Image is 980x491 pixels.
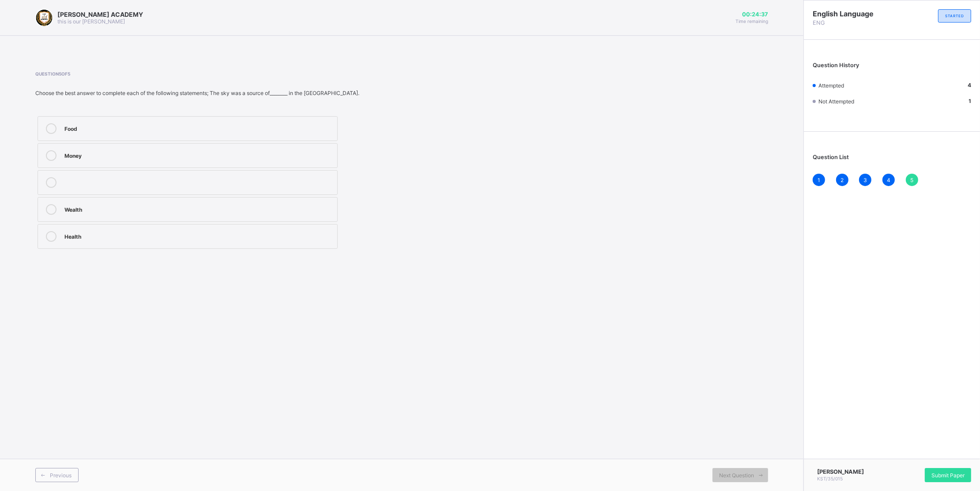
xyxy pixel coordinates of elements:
[735,11,768,18] span: 00:24:37
[64,204,333,213] div: Wealth
[817,476,843,481] span: KST/35/015
[813,62,859,69] span: Question History
[50,472,72,479] span: Previous
[35,71,543,76] span: Question 5 of 5
[64,150,333,159] div: Money
[719,472,754,479] span: Next Question
[35,90,543,96] div: Choose the best answer to complete each of the following statements; The sky was a source of_____...
[910,177,913,183] span: 5
[863,177,867,183] span: 3
[818,98,854,105] span: Not Attempted
[931,472,965,479] span: Submit Paper
[887,177,890,183] span: 4
[735,19,768,24] span: Time remaining
[969,98,971,104] b: 1
[57,11,143,18] span: [PERSON_NAME] ACADEMY
[945,14,964,18] span: STARTED
[813,9,892,18] span: English Language
[818,82,844,89] span: Attempted
[841,177,844,183] span: 2
[64,231,333,240] div: Health
[813,19,892,26] span: ENG
[817,468,864,475] span: [PERSON_NAME]
[968,82,971,88] b: 4
[64,123,333,132] div: Food
[57,18,125,25] span: this is our [PERSON_NAME]
[813,154,849,160] span: Question List
[818,177,820,183] span: 1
